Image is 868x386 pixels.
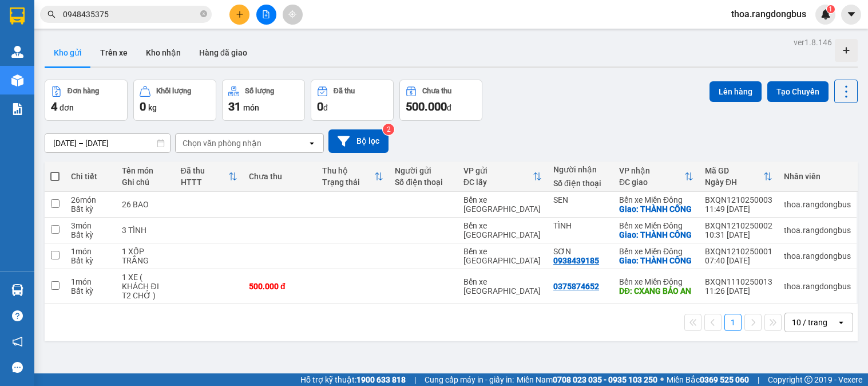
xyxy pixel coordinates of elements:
[45,39,91,66] button: Kho gửi
[11,74,23,86] img: warehouse-icon
[311,80,394,121] button: Đã thu0đ
[463,166,533,175] div: VP gửi
[156,87,191,95] div: Khối lượng
[236,10,244,18] span: plus
[705,195,772,204] div: BXQN1210250003
[463,195,542,214] div: Bến xe [GEOGRAPHIC_DATA]
[283,5,303,25] button: aim
[243,103,259,112] span: món
[122,247,169,265] div: 1 XỐP TRẮNG
[71,230,110,239] div: Bất kỳ
[463,247,542,265] div: Bến xe [GEOGRAPHIC_DATA]
[190,39,256,66] button: Hàng đã giao
[619,221,693,230] div: Bến xe Miền Đông
[249,282,311,291] div: 500.000 đ
[553,282,599,291] div: 0375874652
[334,87,355,95] div: Đã thu
[395,166,451,175] div: Người gửi
[463,178,533,187] div: ĐC lấy
[829,5,833,13] span: 1
[222,80,305,121] button: Số lượng31món
[323,103,328,112] span: đ
[553,179,608,188] div: Số điện thoại
[553,375,657,384] strong: 0708 023 035 - 0935 103 250
[613,162,699,192] th: Toggle SortBy
[846,9,857,19] span: caret-down
[705,178,763,187] div: Ngày ĐH
[307,139,316,148] svg: open
[12,310,23,321] span: question-circle
[288,10,296,18] span: aim
[200,9,207,20] span: close-circle
[200,10,207,17] span: close-circle
[767,81,829,102] button: Tạo Chuyến
[758,373,759,386] span: |
[835,39,858,62] div: Tạo kho hàng mới
[724,314,742,331] button: 1
[71,204,110,214] div: Bất kỳ
[229,5,249,25] button: plus
[422,87,451,95] div: Chưa thu
[328,129,389,153] button: Bộ lọc
[71,195,110,204] div: 26 món
[705,277,772,286] div: BXQN1110250013
[784,172,851,181] div: Nhân viên
[463,221,542,239] div: Bến xe [GEOGRAPHIC_DATA]
[63,8,198,21] input: Tìm tên, số ĐT hoặc mã đơn
[122,200,169,209] div: 26 BAO
[784,282,851,291] div: thoa.rangdongbus
[60,103,74,112] span: đơn
[660,377,664,382] span: ⚪️
[71,277,110,286] div: 1 món
[705,247,772,256] div: BXQN1210250001
[228,100,241,113] span: 31
[619,230,693,239] div: Giao: THÀNH CÔNG
[11,46,23,58] img: warehouse-icon
[722,7,815,21] span: thoa.rangdongbus
[262,10,270,18] span: file-add
[667,373,749,386] span: Miền Bắc
[710,81,762,102] button: Lên hàng
[45,134,170,152] input: Select a date range.
[45,80,128,121] button: Đơn hàng4đơn
[71,172,110,181] div: Chi tiết
[122,178,169,187] div: Ghi chú
[700,375,749,384] strong: 0369 525 060
[181,178,228,187] div: HTTT
[794,36,832,49] div: ver 1.8.146
[122,226,169,235] div: 3 TÌNH
[395,178,451,187] div: Số điện thoại
[322,178,375,187] div: Trạng thái
[71,286,110,296] div: Bất kỳ
[47,10,56,18] span: search
[784,251,851,261] div: thoa.rangdongbus
[705,256,772,265] div: 07:40 [DATE]
[181,166,228,175] div: Đã thu
[804,376,812,384] span: copyright
[148,103,157,112] span: kg
[784,226,851,235] div: thoa.rangdongbus
[249,172,311,181] div: Chưa thu
[463,277,542,296] div: Bến xe [GEOGRAPHIC_DATA]
[71,256,110,265] div: Bất kỳ
[71,247,110,256] div: 1 món
[553,221,608,230] div: TÌNH
[705,230,772,239] div: 10:31 [DATE]
[137,39,190,66] button: Kho nhận
[553,165,608,174] div: Người nhận
[619,277,693,286] div: Bến xe Miền Đông
[705,204,772,214] div: 11:49 [DATE]
[356,375,406,384] strong: 1900 633 818
[553,256,599,265] div: 0938439185
[837,318,846,327] svg: open
[406,100,447,113] span: 500.000
[619,204,693,214] div: Giao: THÀNH CÔNG
[827,5,835,13] sup: 1
[699,162,778,192] th: Toggle SortBy
[12,362,23,373] span: message
[458,162,548,192] th: Toggle SortBy
[619,178,684,187] div: ĐC giao
[11,284,23,296] img: warehouse-icon
[553,247,608,256] div: SƠN
[245,87,274,95] div: Số lượng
